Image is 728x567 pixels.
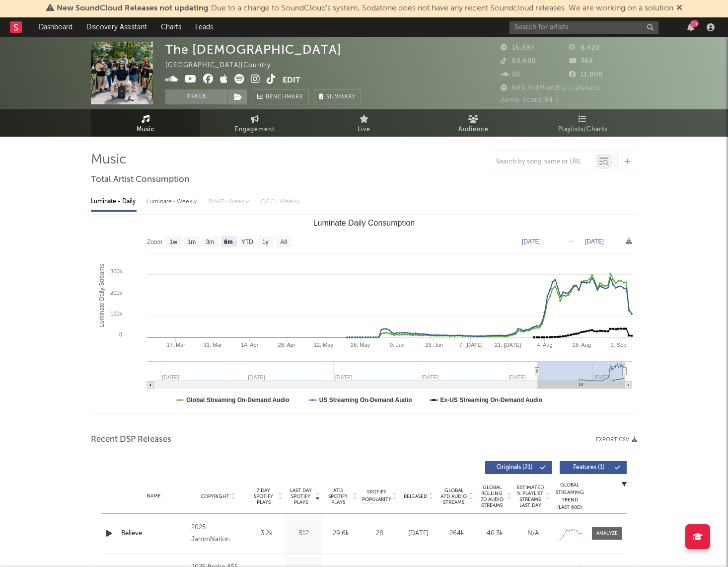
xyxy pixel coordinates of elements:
span: ATD Spotify Plays [325,487,351,505]
text: Luminate Daily Consumption [313,219,415,227]
text: 18. Aug [573,342,591,348]
span: 60,600 [501,58,536,65]
span: 16,897 [501,45,535,51]
button: Features(1) [560,461,627,474]
text: 21. [DATE] [495,342,521,348]
span: Released [404,493,427,499]
div: [GEOGRAPHIC_DATA] | Country [165,60,282,72]
span: Global Rolling 7D Audio Streams [478,485,506,508]
span: Spotify Popularity [362,488,391,503]
div: 2025 JammNation [191,522,245,546]
span: Music [137,124,155,136]
div: 264k [440,529,473,539]
text: Luminate Daily Streams [98,264,105,327]
a: Believe [121,529,186,539]
span: Originals ( 21 ) [492,465,537,471]
text: 4. Aug [537,342,552,348]
span: Features ( 1 ) [566,465,612,471]
text: 6m [224,239,232,245]
text: Zoom [147,239,162,245]
text: 300k [110,268,122,274]
span: 689,341 Monthly Listeners [501,85,600,91]
input: Search by song name or URL [491,158,596,166]
div: 3.2k [250,529,283,539]
div: Name [121,492,186,500]
span: Estimated % Playlist Streams Last Day [516,485,544,508]
a: Benchmark [252,89,309,104]
span: Live [358,124,370,136]
a: Dashboard [32,17,79,37]
text: 23. Jun [425,342,443,348]
text: 14. Apr [241,342,258,348]
a: Music [91,109,200,137]
text: Ex-US Streaming On-Demand Audio [440,397,543,404]
span: 368 [569,58,593,65]
span: Recent DSP Releases [91,434,171,446]
a: Audience [419,109,528,137]
text: All [280,239,287,245]
div: [DATE] [402,529,435,539]
text: YTD [241,239,253,245]
span: Dismiss [676,4,682,12]
span: Summary [326,94,356,100]
span: Last Day Spotify Plays [288,487,314,505]
div: 512 [288,529,320,539]
span: Global ATD Audio Streams [440,487,467,505]
span: : Due to a change to SoundCloud's system, Sodatone does not have any recent Soundcloud releases. ... [57,4,673,12]
div: 15 [690,20,699,27]
text: 28. Apr [278,342,295,348]
div: Luminate - Weekly [146,193,199,210]
button: Track [165,89,227,104]
button: 15 [687,23,694,31]
a: Playlists/Charts [528,109,637,137]
span: Benchmark [266,91,303,103]
span: 7 Day Spotify Plays [250,487,277,505]
div: 29.6k [325,529,357,539]
button: Summary [314,89,361,104]
text: 12. May [314,342,334,348]
a: Charts [154,17,188,37]
text: US Streaming On-Demand Audio [319,397,412,404]
text: 1w [170,239,178,245]
span: Jump Score: 84.4 [501,97,560,103]
div: 40.3k [478,529,511,539]
span: Engagement [235,124,275,136]
text: 3m [206,239,215,245]
button: Export CSV [596,437,637,443]
div: Global Streaming Trend (Last 60D) [555,482,584,511]
span: Total Artist Consumption [91,174,189,186]
span: Copyright [201,493,229,499]
span: 50 [501,72,520,78]
text: 1. Sep [611,342,627,348]
svg: Luminate Daily Consumption [91,215,637,413]
text: 100k [110,311,122,317]
button: Edit [283,74,300,86]
text: [DATE] [585,238,604,245]
text: 1y [262,239,269,245]
a: Engagement [200,109,309,137]
div: 28 [362,529,397,539]
text: 7. [DATE] [459,342,483,348]
div: The [DEMOGRAPHIC_DATA] [165,42,342,57]
input: Search for artists [510,21,658,34]
span: Audience [458,124,489,136]
text: [DATE] [522,238,541,245]
text: 17. Mar [167,342,186,348]
button: Originals(21) [485,461,552,474]
text: → [568,238,574,245]
div: N/A [516,529,550,539]
text: 26. May [351,342,370,348]
text: 9. Jun [390,342,405,348]
text: 31. Mar [204,342,222,348]
div: Luminate - Daily [91,193,137,210]
span: New SoundCloud Releases not updating [57,4,209,12]
text: 200k [110,290,122,296]
a: Discovery Assistant [79,17,154,37]
span: Playlists/Charts [558,124,607,136]
text: 0 [119,331,122,337]
span: 8,420 [569,45,600,51]
text: Global Streaming On-Demand Audio [186,397,290,404]
a: Live [309,109,419,137]
text: 1m [188,239,196,245]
